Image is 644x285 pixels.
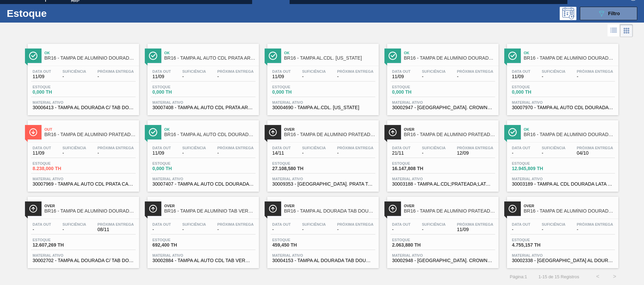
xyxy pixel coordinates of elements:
[404,209,495,214] span: BR16 - TAMPA DE ALUMÍNIO PRATEADA CROWN ISE
[284,209,375,214] span: BR16 - TAMPA AL DOURADA TAB DOURADA CANPACK CDL
[182,69,206,73] span: Suficiência
[392,90,439,95] span: 0,000 TH
[404,204,495,208] span: Over
[23,115,142,192] a: ÍconeOutBR16 - TAMPA DE ALUMÍNIO PRATEADA CANPACK CDLData out11/09Suficiência-Próxima Entrega-Est...
[457,227,493,232] span: 11/09
[580,7,637,20] button: Filtro
[45,132,136,137] span: BR16 - TAMPA DE ALUMÍNIO PRATEADA CANPACK CDL
[337,146,374,150] span: Próxima Entrega
[508,128,517,136] img: Ícone
[388,52,397,60] img: Ícone
[508,204,517,213] img: Ícone
[524,51,615,55] span: Ok
[512,74,531,79] span: 11/09
[269,52,277,60] img: Ícone
[542,227,565,232] span: -
[512,253,613,257] span: Material ativo
[284,56,375,61] span: BR16 - TAMPA AL.CDL. COLORADO
[284,132,375,137] span: BR16 - TAMPA DE ALUMÍNIO PRATEADA TAB VERM BALL CDL
[149,128,157,136] img: Ícone
[502,115,622,192] a: ÍconeOkBR16 - TAMPA DE ALUMÍNIO DOURADA BALL CDLData out-Suficiência-Próxima Entrega04/10Estoque1...
[512,238,559,242] span: Estoque
[608,24,620,37] div: Visão em Lista
[589,268,606,285] button: <
[153,177,254,181] span: Material ativo
[33,85,80,89] span: Estoque
[164,56,256,61] span: BR16 - TAMPA AL AUTO CDL PRATA ARDAGH
[392,105,493,110] span: 30002947 - TAMPA AL. CROWN; DOURADA; ISE
[272,258,374,263] span: 30004153 - TAMPA AL DOURADA TAB DOURADO CDL CANPACK
[392,74,411,79] span: 11/09
[62,69,86,73] span: Suficiência
[457,222,493,226] span: Próxima Entrega
[217,69,254,73] span: Próxima Entrega
[164,209,256,214] span: BR16 - TAMPA DE ALUMÍNIO TAB VERMELHO CANPACK CDL
[392,151,411,156] span: 21/11
[272,227,291,232] span: -
[392,238,439,242] span: Estoque
[392,253,493,257] span: Material ativo
[272,182,374,187] span: 30009353 - TAMPA AL. PRATA TAB VERMELHO CDL AUTO
[164,51,256,55] span: Ok
[33,222,51,226] span: Data out
[302,146,326,150] span: Suficiência
[153,85,200,89] span: Estoque
[153,74,171,79] span: 11/09
[577,146,613,150] span: Próxima Entrega
[512,100,613,104] span: Material ativo
[98,74,134,79] span: -
[45,127,136,131] span: Out
[182,151,206,156] span: -
[284,204,375,208] span: Over
[422,227,446,232] span: -
[392,161,439,165] span: Estoque
[422,69,446,73] span: Suficiência
[542,146,565,150] span: Suficiência
[269,204,277,213] img: Ícone
[153,90,200,95] span: 0,000 TH
[33,105,134,110] span: 30006413 - TAMPA AL DOURADA C/ TAB DOURADO ARDAGH
[33,258,134,263] span: 30002702 - TAMPA AL DOURADA C/ TAB DOURADO
[272,253,374,257] span: Material ativo
[392,177,493,181] span: Material ativo
[153,69,171,73] span: Data out
[153,161,200,165] span: Estoque
[524,209,615,214] span: BR16 - TAMPA DE ALUMÍNIO DOURADA TAB DOURADO CROWN
[62,227,86,232] span: -
[392,243,439,248] span: 2.063,880 TH
[29,128,37,136] img: Ícone
[577,227,613,232] span: -
[382,192,502,268] a: ÍconeOverBR16 - TAMPA DE ALUMÍNIO PRATEADA CROWN ISEData out-Suficiência-Próxima Entrega11/09Esto...
[404,127,495,131] span: Over
[577,69,613,73] span: Próxima Entrega
[457,151,493,156] span: 12/09
[392,146,411,150] span: Data out
[272,74,291,79] span: 11/09
[217,146,254,150] span: Próxima Entrega
[62,151,86,156] span: -
[272,238,320,242] span: Estoque
[149,204,157,213] img: Ícone
[512,222,531,226] span: Data out
[392,222,411,226] span: Data out
[153,105,254,110] span: 30007408 - TAMPA AL AUTO CDL PRATA ARDAGH
[7,9,108,17] h1: Estoque
[542,151,565,156] span: -
[388,128,397,136] img: Ícone
[606,268,623,285] button: >
[272,100,374,104] span: Material ativo
[284,51,375,55] span: Ok
[272,177,374,181] span: Material ativo
[153,222,171,226] span: Data out
[153,253,254,257] span: Material ativo
[23,39,142,115] a: ÍconeOkBR16 - TAMPA DE ALUMÍNIO DOURADA TAB DOURADO ARDAGHData out11/09Suficiência-Próxima Entreg...
[153,100,254,104] span: Material ativo
[502,39,622,115] a: ÍconeOkBR16 - TAMPA DE ALUMÍNIO DOURADA CANPACK CDLData out11/09Suficiência-Próxima Entrega-Estoq...
[262,192,382,268] a: ÍconeOverBR16 - TAMPA AL DOURADA TAB DOURADA CANPACK CDLData out-Suficiência-Próxima Entrega-Esto...
[620,24,633,37] div: Visão em Cards
[392,69,411,73] span: Data out
[302,151,326,156] span: -
[33,227,51,232] span: -
[337,69,374,73] span: Próxima Entrega
[512,166,559,171] span: 12.945,809 TH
